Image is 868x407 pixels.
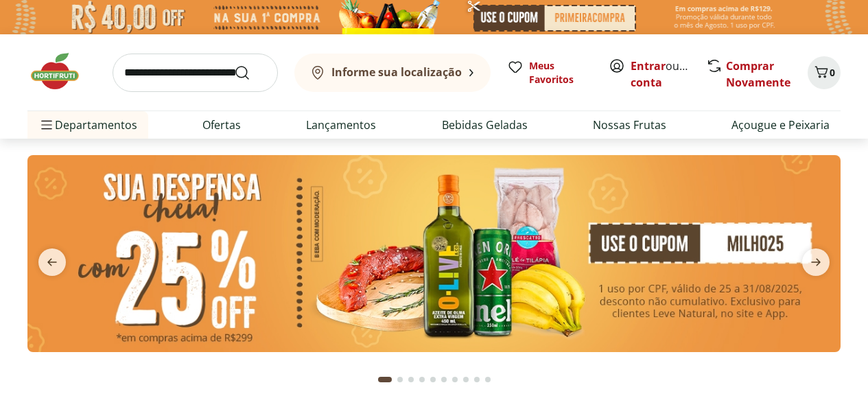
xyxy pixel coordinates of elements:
button: Go to page 9 from fs-carousel [471,363,482,396]
a: Meus Favoritos [507,59,592,86]
button: Go to page 10 from fs-carousel [482,363,493,396]
span: ou [631,58,692,91]
button: Carrinho [808,56,841,89]
a: Entrar [631,58,666,73]
input: search [113,54,278,92]
img: cupom [27,155,841,352]
button: previous [27,248,77,276]
button: Go to page 2 from fs-carousel [395,363,406,396]
a: Lançamentos [306,117,376,133]
img: Hortifruti [27,51,96,92]
a: Comprar Novamente [726,58,790,90]
button: Go to page 6 from fs-carousel [438,363,449,396]
a: Ofertas [202,117,241,133]
button: Go to page 3 from fs-carousel [406,363,417,396]
b: Informe sua localização [331,65,462,80]
button: next [791,248,841,276]
button: Go to page 7 from fs-carousel [449,363,460,396]
span: 0 [830,66,835,79]
span: Meus Favoritos [529,59,592,86]
a: Bebidas Geladas [442,117,528,133]
button: Current page from fs-carousel [375,363,395,396]
button: Go to page 4 from fs-carousel [417,363,427,396]
button: Go to page 8 from fs-carousel [460,363,471,396]
a: Criar conta [631,58,706,90]
button: Go to page 5 from fs-carousel [427,363,438,396]
span: Departamentos [38,108,137,141]
button: Informe sua localização [294,54,491,92]
button: Submit Search [234,65,267,81]
button: Menu [38,108,55,141]
a: Nossas Frutas [593,117,666,133]
a: Açougue e Peixaria [731,117,830,133]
